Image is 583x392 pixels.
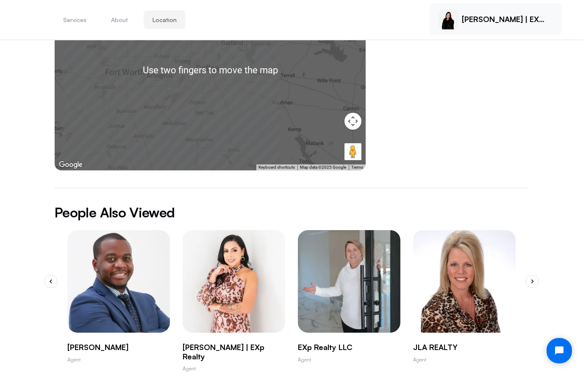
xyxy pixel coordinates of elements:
[351,165,363,170] a: Terms
[183,343,285,361] p: [PERSON_NAME] | eXp Realty
[67,343,170,353] p: [PERSON_NAME]
[183,231,285,373] a: Kim Luague[PERSON_NAME] | eXp RealtyAgent
[413,231,516,364] a: Michelle WilliamsJLA REALTYAgent
[298,343,400,353] p: eXp Realty LLC
[413,356,516,364] p: Agent
[413,231,516,333] img: Michelle Williams
[57,160,85,171] a: Open this area in Google Maps (opens a new window)
[462,15,547,24] p: [PERSON_NAME] | eXp Realty LLC
[344,144,361,161] button: Drag Pegman onto the map to open Street View
[144,11,186,29] button: Location
[438,9,458,30] img: Marcela Trevizo
[67,231,170,364] swiper-slide: 1 / 10
[298,231,400,364] a: Melissa MimseXp Realty LLCAgent
[258,165,295,171] button: Keyboard shortcuts
[67,356,170,364] p: Agent
[298,356,400,364] p: Agent
[413,343,516,353] p: JLA REALTY
[67,231,170,333] img: null null
[102,11,137,29] button: About
[54,206,529,220] h2: People Also Viewed
[57,160,85,171] img: Google
[413,231,516,364] swiper-slide: 4 / 10
[298,231,400,364] swiper-slide: 3 / 10
[54,11,95,29] button: Services
[300,165,346,170] span: Map data ©2025 Google
[344,113,361,130] button: Map camera controls
[183,231,285,333] img: Kim Luague
[183,231,285,373] swiper-slide: 2 / 10
[183,365,285,373] p: Agent
[298,231,400,333] img: Melissa Mims
[67,231,170,364] a: null null[PERSON_NAME]Agent
[539,331,579,371] iframe: Tidio Chat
